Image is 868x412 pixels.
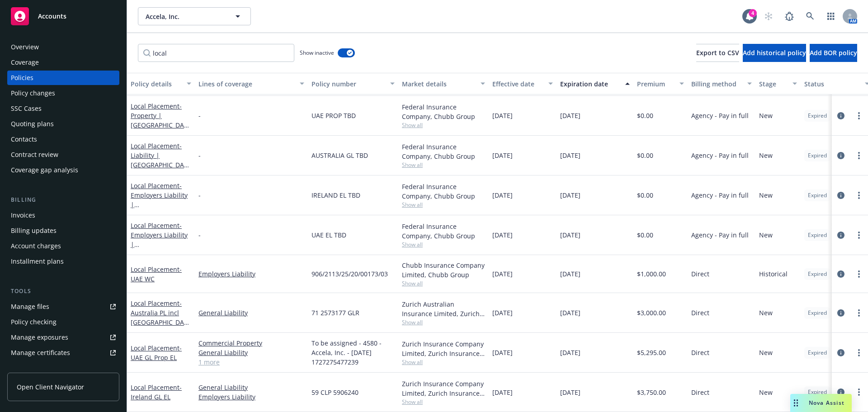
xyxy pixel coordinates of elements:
a: circleInformation [835,308,846,318]
span: AUSTRALIA GL TBD [311,151,368,160]
div: Zurich Insurance Company Limited, Zurich Insurance Group [402,339,485,358]
div: Zurich Australian Insurance Limited, Zurich Insurance Group [402,299,485,318]
span: $0.00 [637,111,653,120]
button: Nova Assist [790,394,852,412]
div: Stage [759,79,787,89]
span: Expired [808,191,827,199]
span: [DATE] [492,111,513,120]
a: Coverage gap analysis [7,163,119,177]
span: Direct [691,269,709,279]
button: Market details [398,73,489,95]
span: Historical [759,269,788,279]
div: Expiration date [560,79,620,89]
span: Show inactive [300,49,334,57]
span: New [759,308,773,317]
div: Federal Insurance Company, Chubb Group [402,142,485,161]
span: - [198,151,201,160]
span: New [759,190,773,200]
span: Show all [402,161,485,169]
button: Expiration date [557,73,633,95]
span: Show all [402,241,485,248]
div: Policy number [311,79,385,89]
span: - Australia PL incl [GEOGRAPHIC_DATA] [131,299,189,336]
div: Zurich Insurance Company Limited, Zurich Insurance Group [402,379,485,398]
a: circleInformation [835,269,846,279]
span: Open Client Navigator [17,382,84,392]
a: circleInformation [835,110,846,121]
span: Expired [808,309,827,317]
a: Switch app [822,7,840,25]
button: Lines of coverage [195,73,308,95]
div: Invoices [11,208,35,223]
span: Nova Assist [809,399,844,407]
a: Overview [7,40,119,54]
div: Drag to move [790,394,802,412]
button: Policy number [308,73,398,95]
span: Expired [808,388,827,396]
span: $0.00 [637,230,653,240]
div: Federal Insurance Company, Chubb Group [402,102,485,121]
span: [DATE] [492,388,513,397]
div: Market details [402,79,475,89]
a: circleInformation [835,150,846,161]
button: Billing method [688,73,755,95]
span: - UAE GL Prop EL [131,344,182,362]
a: Employers Liability [198,269,304,279]
span: Show all [402,279,485,287]
span: Agency - Pay in full [691,230,749,240]
a: Manage exposures [7,330,119,345]
div: Contacts [11,132,37,147]
span: UAE PROP TBD [311,111,356,120]
span: [DATE] [560,348,580,357]
div: Billing method [691,79,742,89]
span: Direct [691,348,709,357]
a: circleInformation [835,230,846,241]
span: [DATE] [492,190,513,200]
div: Tools [7,287,119,296]
span: - [198,190,201,200]
span: Direct [691,308,709,317]
span: UAE EL TBD [311,230,346,240]
div: Quoting plans [11,117,54,131]
a: Local Placement [131,344,182,362]
a: Search [801,7,819,25]
span: IRELAND EL TBD [311,190,360,200]
div: Lines of coverage [198,79,294,89]
span: New [759,230,773,240]
span: Expired [808,112,827,120]
span: Add BOR policy [810,48,857,57]
div: Federal Insurance Company, Chubb Group [402,222,485,241]
span: Add historical policy [743,48,806,57]
span: Agency - Pay in full [691,190,749,200]
span: [DATE] [492,269,513,279]
span: [DATE] [560,111,580,120]
div: Contract review [11,147,58,162]
a: more [854,230,864,241]
a: Policies [7,71,119,85]
span: [DATE] [560,269,580,279]
div: Coverage [11,55,39,70]
span: Show all [402,318,485,326]
span: Show all [402,398,485,406]
a: Account charges [7,239,119,253]
div: 4 [749,9,757,17]
span: [DATE] [492,151,513,160]
span: Agency - Pay in full [691,151,749,160]
a: more [854,308,864,318]
div: SSC Cases [11,101,42,116]
span: 71 2573177 GLR [311,308,359,317]
a: Local Placement [131,181,188,228]
span: Accela, Inc. [146,12,224,21]
a: more [854,387,864,398]
a: Manage files [7,299,119,314]
div: Premium [637,79,674,89]
div: Coverage gap analysis [11,163,78,177]
a: Quoting plans [7,117,119,131]
div: Effective date [492,79,543,89]
span: - Ireland GL EL [131,383,182,401]
a: circleInformation [835,190,846,201]
div: Manage exposures [11,330,68,345]
span: New [759,151,773,160]
a: General Liability [198,308,304,317]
